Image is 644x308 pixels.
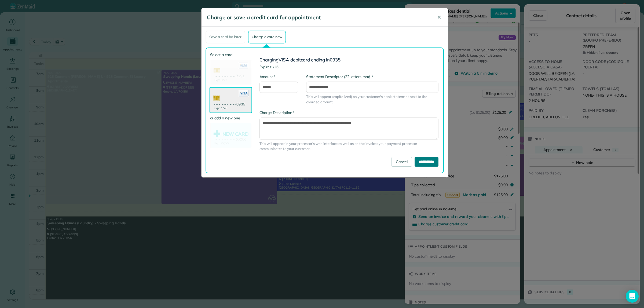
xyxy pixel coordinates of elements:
[391,157,412,167] a: Cancel
[437,14,441,20] span: ✕
[330,57,341,63] span: 0935
[306,94,438,105] span: This will appear (capitalized) on your customer's bank statement next to the charged amount
[259,74,275,79] label: Amount
[259,110,295,115] label: Charge Description
[290,57,301,63] span: debit
[206,31,245,43] div: Save a card for later
[259,57,439,63] h3: Charging card ending in
[210,52,251,57] label: Select a card
[210,115,251,121] label: or add a new one
[259,65,439,69] h4: Expires
[626,290,639,303] div: Open Intercom Messenger
[207,14,430,21] h5: Charge or save a credit card for appointment
[259,141,439,152] span: This will appear in your processor's web interface as well as on the invoices your payment proces...
[279,57,289,63] span: VISA
[271,65,279,69] span: 1/26
[248,31,286,43] div: Charge a card now
[306,74,373,79] label: Statement Descriptor (22 letters max)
